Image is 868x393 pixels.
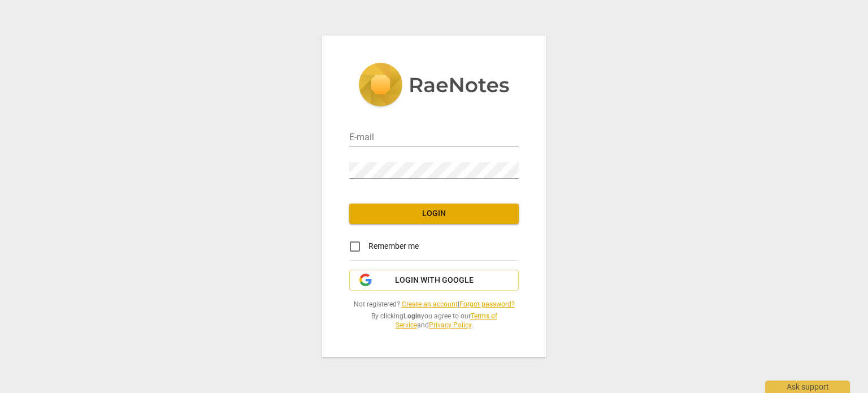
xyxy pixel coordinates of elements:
button: Login with Google [349,270,519,291]
img: 5ac2273c67554f335776073100b6d88f.svg [358,63,510,109]
span: By clicking you agree to our and . [349,312,519,330]
b: Login [403,312,421,320]
button: Login [349,204,519,224]
span: Login [358,208,510,219]
a: Terms of Service [396,312,497,330]
a: Forgot password? [459,300,515,308]
span: Login with Google [395,275,474,286]
a: Privacy Policy [429,321,471,329]
a: Create an account [402,300,458,308]
span: Remember me [368,240,419,252]
div: Ask support [765,381,850,393]
span: Not registered? | [349,300,519,309]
